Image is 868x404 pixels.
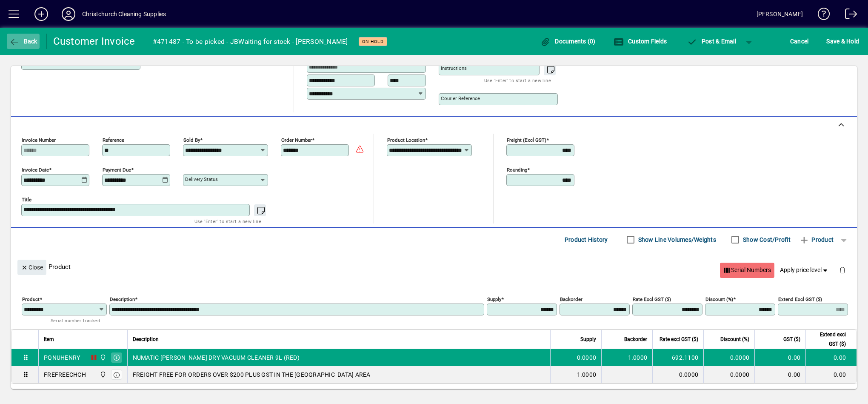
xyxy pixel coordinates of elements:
td: 0.0000 [703,349,754,366]
mat-label: Invoice number [22,137,56,143]
button: Delete [832,260,853,280]
button: Save & Hold [824,34,861,49]
div: PQNUHENRY [44,353,80,362]
mat-label: Payment due [103,167,131,173]
mat-label: Rate excl GST ($) [633,296,671,302]
span: Custom Fields [614,38,667,45]
button: Back [7,34,40,49]
span: P [702,38,705,45]
mat-label: Product location [387,137,425,143]
td: 0.00 [754,366,805,383]
span: Discount (%) [720,335,749,344]
button: Product [795,232,838,247]
label: Show Line Volumes/Weights [637,235,716,244]
span: Close [21,261,43,275]
span: GST ($) [783,335,800,344]
span: Back [9,38,37,45]
button: Documents (0) [538,34,598,49]
td: 0.0000 [703,366,754,383]
button: Add [28,6,55,22]
span: Item [44,335,54,344]
mat-label: Discount (%) [705,296,733,302]
button: Apply price level [777,263,833,278]
mat-label: Description [110,296,135,302]
button: Profile [55,6,82,22]
span: 1.0000 [628,353,648,362]
td: 0.00 [805,366,857,383]
button: Post & Email [682,34,740,49]
span: S [826,38,830,45]
mat-label: Rounding [507,167,527,173]
td: 0.00 [754,349,805,366]
mat-label: Reference [103,137,124,143]
mat-hint: Use 'Enter' to start a new line [484,75,551,85]
div: Christchurch Cleaning Supplies [82,7,166,21]
mat-hint: Serial number tracked [51,315,100,325]
span: Product [799,233,834,246]
mat-label: Instructions [441,65,467,71]
mat-label: Delivery status [185,176,218,182]
mat-label: Backorder [560,296,582,302]
span: Supply [580,335,596,344]
div: Customer Invoice [53,34,135,48]
mat-label: Invoice date [22,167,49,173]
span: ost & Email [687,38,736,45]
span: FREIGHT FREE FOR ORDERS OVER $200 PLUS GST IN THE [GEOGRAPHIC_DATA] AREA [133,370,371,379]
div: 692.1100 [658,353,698,362]
mat-label: Courier Reference [441,95,480,101]
span: NUMATIC [PERSON_NAME] DRY VACUUM CLEANER 9L (RED) [133,353,300,362]
span: Apply price level [780,266,829,275]
a: Logout [839,2,857,29]
span: Rate excl GST ($) [660,335,698,344]
td: 0.00 [805,349,857,366]
button: Cancel [788,34,811,49]
div: [PERSON_NAME] [757,7,803,21]
span: Documents (0) [540,38,596,45]
mat-label: Extend excl GST ($) [778,296,822,302]
app-page-header-button: Close [15,263,49,271]
span: ave & Hold [826,34,859,48]
mat-hint: Use 'Enter' to start a new line [194,216,261,226]
button: Product History [561,232,611,247]
app-page-header-button: Delete [832,266,853,274]
div: Product [11,251,857,282]
span: Cancel [790,34,809,48]
mat-label: Sold by [183,137,200,143]
span: On hold [362,39,384,44]
div: #471487 - To be picked - JBWaiting for stock - [PERSON_NAME] [153,35,348,49]
span: 0.0000 [577,353,597,362]
mat-label: Order number [281,137,312,143]
span: Description [133,335,159,344]
button: Serial Numbers [720,263,774,278]
span: Product History [565,233,608,246]
span: Extend excl GST ($) [811,330,846,349]
button: Custom Fields [611,34,669,49]
button: Close [17,260,46,275]
span: Christchurch Cleaning Supplies Ltd [97,353,107,362]
div: FREFREECHCH [44,370,86,379]
span: Serial Numbers [723,263,771,277]
mat-label: Title [22,197,31,203]
mat-label: Supply [487,296,501,302]
a: Knowledge Base [811,2,830,29]
span: 1.0000 [577,370,597,379]
mat-label: Product [22,296,40,302]
mat-label: Freight (excl GST) [507,137,546,143]
div: 0.0000 [658,370,698,379]
label: Show Cost/Profit [741,235,791,244]
span: Christchurch Cleaning Supplies Ltd [97,370,107,379]
span: Backorder [624,335,647,344]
